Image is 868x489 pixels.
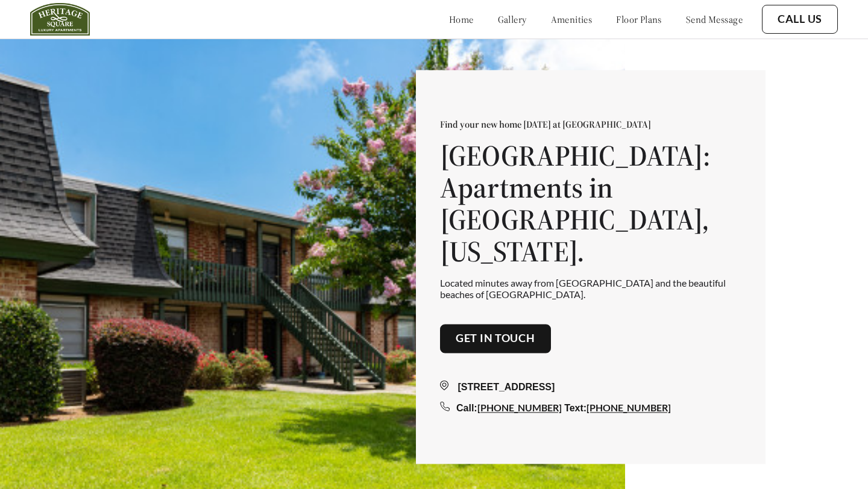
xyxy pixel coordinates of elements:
span: Call: [456,403,477,413]
a: home [449,13,474,25]
a: Call Us [778,13,822,26]
a: [PHONE_NUMBER] [587,402,671,413]
a: floor plans [616,13,662,25]
img: heritage_square_logo.jpg [30,3,90,36]
p: Located minutes away from [GEOGRAPHIC_DATA] and the beautiful beaches of [GEOGRAPHIC_DATA]. [440,277,741,300]
button: Call Us [762,5,838,34]
a: send message [686,13,743,25]
button: Get in touch [440,324,551,353]
h1: [GEOGRAPHIC_DATA]: Apartments in [GEOGRAPHIC_DATA], [US_STATE]. [440,140,741,267]
p: Find your new home [DATE] at [GEOGRAPHIC_DATA] [440,119,741,131]
a: amenities [551,13,593,25]
div: [STREET_ADDRESS] [440,380,741,394]
a: [PHONE_NUMBER] [477,402,562,413]
a: Get in touch [456,332,535,345]
span: Text: [564,403,587,413]
a: gallery [498,13,527,25]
